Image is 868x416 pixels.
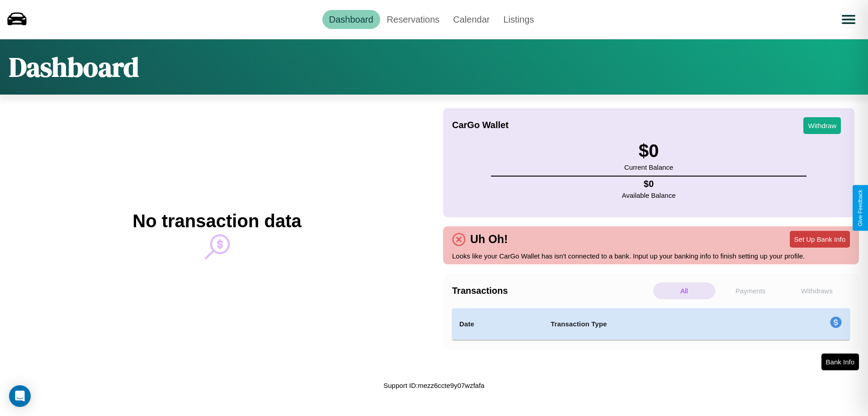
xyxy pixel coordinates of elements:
a: Reservations [380,10,447,29]
div: Give Feedback [857,190,863,226]
a: Calendar [446,10,496,29]
a: Dashboard [322,10,380,29]
h4: Transactions [452,286,651,296]
h4: Transaction Type [551,319,756,330]
a: Listings [496,10,541,29]
button: Withdraw [803,117,841,134]
button: Open menu [836,7,861,32]
h4: Uh Oh! [466,233,512,246]
h4: CarGo Wallet [452,120,509,130]
h4: Date [459,319,536,330]
button: Bank Info [821,354,859,370]
p: Withdraws [786,282,848,299]
p: Support ID: mezz6ccte9y07wzfafa [383,379,484,392]
p: Available Balance [622,189,676,201]
p: Current Balance [624,161,673,173]
p: All [653,282,715,299]
button: Set Up Bank Info [790,231,850,248]
p: Looks like your CarGo Wallet has isn't connected to a bank. Input up your banking info to finish ... [452,250,850,262]
p: Payments [720,282,782,299]
h4: $ 0 [622,179,676,189]
h1: Dashboard [9,48,139,86]
table: simple table [452,308,850,340]
div: Open Intercom Messenger [9,385,31,407]
h2: No transaction data [132,211,301,231]
h3: $ 0 [624,141,673,161]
